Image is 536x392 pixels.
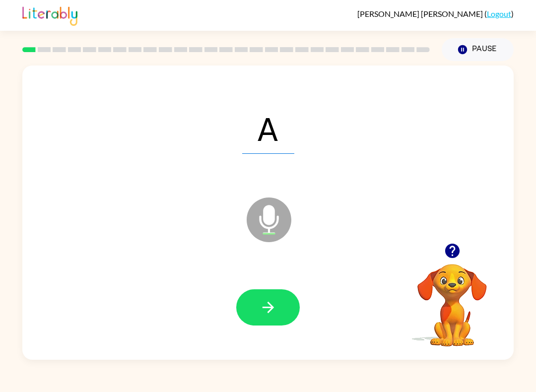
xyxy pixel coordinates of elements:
span: [PERSON_NAME] [PERSON_NAME] [357,9,484,18]
img: Literably [22,4,77,26]
video: Your browser must support playing .mp4 files to use Literably. Please try using another browser. [402,249,502,348]
button: Pause [442,38,514,61]
a: Logout [487,9,511,18]
div: ( ) [357,9,514,18]
span: A [242,102,294,154]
